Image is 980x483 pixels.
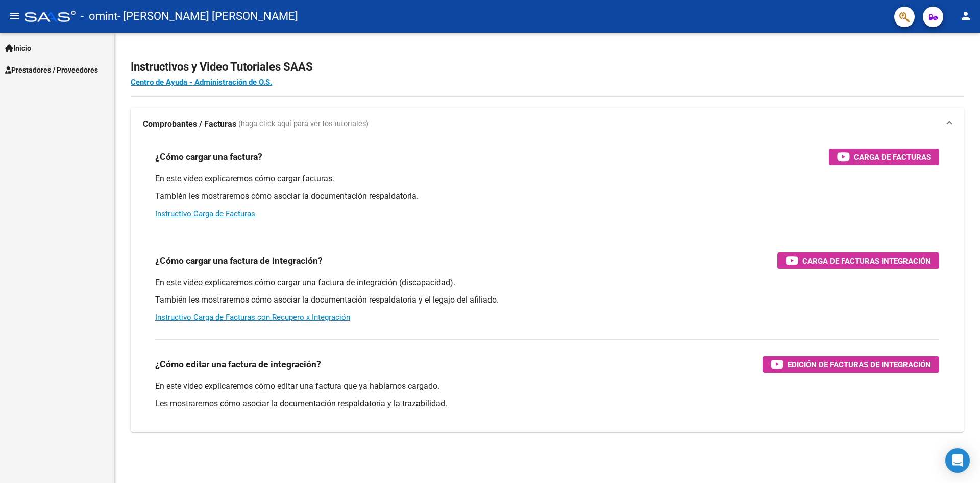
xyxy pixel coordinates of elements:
[788,358,931,371] span: Edición de Facturas de integración
[131,78,272,87] a: Centro de Ayuda - Administración de O.S.
[829,149,939,165] button: Carga de Facturas
[777,252,939,269] button: Carga de Facturas Integración
[802,255,931,267] span: Carga de Facturas Integración
[238,119,369,130] span: (haga click aquí para ver los tutoriales)
[131,57,964,77] h2: Instructivos y Video Tutoriales SAAS
[155,209,255,218] a: Instructivo Carga de Facturas
[117,5,298,28] span: - [PERSON_NAME] [PERSON_NAME]
[960,10,972,22] mat-icon: person
[155,150,262,164] h3: ¿Cómo cargar una factura?
[155,254,323,268] h3: ¿Cómo cargar una factura de integración?
[131,141,964,432] div: Comprobantes / Facturas (haga click aquí para ver los tutoriales)
[155,191,939,202] p: También les mostraremos cómo asociar la documentación respaldatoria.
[155,173,939,185] p: En este video explicaremos cómo cargar facturas.
[155,398,939,409] p: Les mostraremos cómo asociar la documentación respaldatoria y la trazabilidad.
[143,119,236,130] strong: Comprobantes / Facturas
[945,448,970,473] div: Open Intercom Messenger
[155,277,939,288] p: En este video explicaremos cómo cargar una factura de integración (discapacidad).
[854,151,931,164] span: Carga de Facturas
[155,294,939,306] p: También les mostraremos cómo asociar la documentación respaldatoria y el legajo del afiliado.
[155,381,939,392] p: En este video explicaremos cómo editar una factura que ya habíamos cargado.
[763,356,939,373] button: Edición de Facturas de integración
[155,357,321,372] h3: ¿Cómo editar una factura de integración?
[5,42,31,54] span: Inicio
[155,313,350,322] a: Instructivo Carga de Facturas con Recupero x Integración
[5,64,98,76] span: Prestadores / Proveedores
[81,5,117,28] span: - omint
[8,10,20,22] mat-icon: menu
[131,108,964,141] mat-expansion-panel-header: Comprobantes / Facturas (haga click aquí para ver los tutoriales)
